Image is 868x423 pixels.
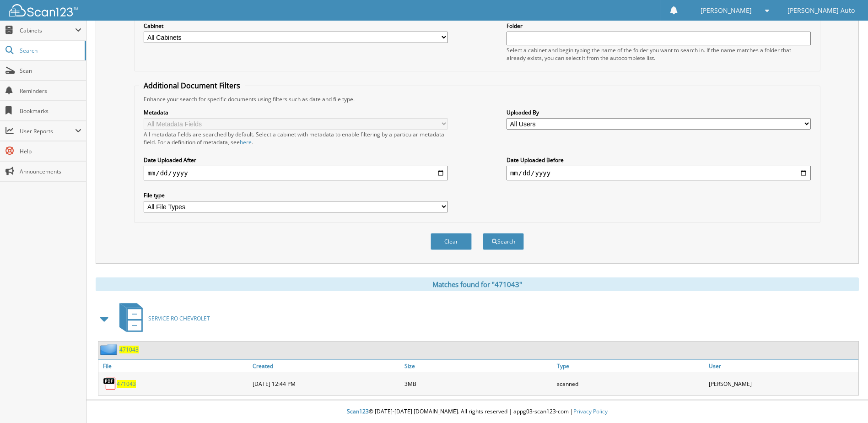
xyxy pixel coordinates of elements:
[119,346,139,353] a: 471043
[787,8,855,13] span: [PERSON_NAME] Auto
[114,300,210,336] a: SERVICE RO CHEVROLET
[347,407,369,415] span: Scan123
[402,374,554,393] div: 3MB
[507,156,811,164] label: Date Uploaded Before
[507,46,811,62] div: Select a cabinet and begin typing the name of the folder you want to search in. If the name match...
[117,380,136,388] a: 471043
[86,401,868,423] div: © [DATE]-[DATE] [DOMAIN_NAME]. All rights reserved | appg03-scan123-com |
[9,4,78,16] img: scan123-logo-white.svg
[822,379,868,423] iframe: Chat Widget
[100,344,119,355] img: folder2.png
[148,315,210,322] span: SERVICE RO CHEVROLET
[144,156,448,164] label: Date Uploaded After
[20,67,81,75] span: Scan
[507,22,811,30] label: Folder
[402,360,554,372] a: Size
[139,95,815,103] div: Enhance your search for specific documents using filters such as date and file type.
[507,166,811,180] input: end
[144,22,448,30] label: Cabinet
[144,108,448,116] label: Metadata
[144,166,448,180] input: start
[250,374,402,393] div: [DATE] 12:44 PM
[250,360,402,372] a: Created
[144,191,448,199] label: File type
[555,360,706,372] a: Type
[144,130,448,146] div: All metadata fields are searched by default. Select a cabinet with metadata to enable filtering b...
[240,138,252,146] a: here
[573,407,608,415] a: Privacy Policy
[139,81,245,91] legend: Additional Document Filters
[706,360,858,372] a: User
[20,168,81,175] span: Announcements
[706,374,858,393] div: [PERSON_NAME]
[507,108,811,116] label: Uploaded By
[20,107,81,115] span: Bookmarks
[103,377,117,390] img: PDF.png
[20,127,75,135] span: User Reports
[98,360,250,372] a: File
[20,27,75,34] span: Cabinets
[20,87,81,95] span: Reminders
[701,8,752,13] span: [PERSON_NAME]
[20,47,80,54] span: Search
[431,233,472,250] button: Clear
[96,277,859,291] div: Matches found for "471043"
[20,147,81,155] span: Help
[555,374,706,393] div: scanned
[483,233,524,250] button: Search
